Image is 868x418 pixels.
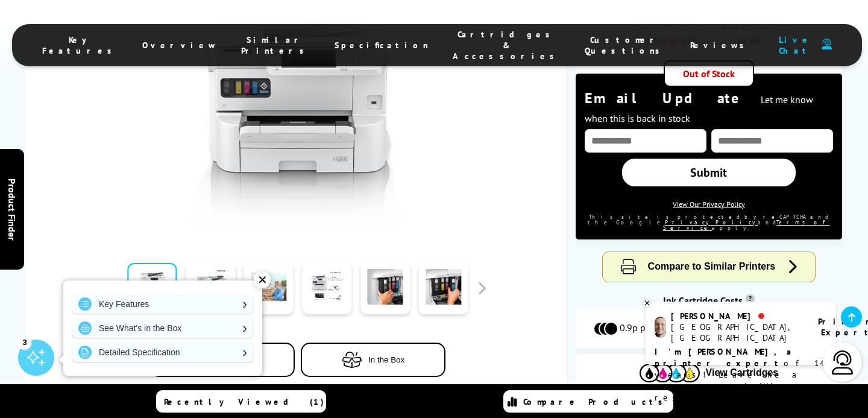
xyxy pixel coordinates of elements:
span: Specification [335,40,429,51]
span: Key Features [42,34,118,56]
span: Reviews [690,40,750,51]
a: Submit [622,159,796,186]
div: [GEOGRAPHIC_DATA], [GEOGRAPHIC_DATA] [671,321,803,343]
div: 3 [18,335,31,349]
span: Compare Products [523,396,669,407]
span: 0.9p per mono page [620,321,703,336]
div: ✕ [254,271,271,288]
a: Key Features [72,294,253,314]
a: See What's in the Box [72,318,253,338]
sup: Cost per page [746,294,755,303]
a: Recently Viewed (1) [156,390,326,413]
div: Out of Stock [664,60,754,87]
a: Terms of Service [663,219,830,231]
span: Cartridges & Accessories [453,29,561,62]
button: In the Box [301,343,445,377]
p: of 14 years! Leave me a message and I'll respond ASAP [655,346,827,404]
span: Product Finder [6,178,18,240]
b: I'm [PERSON_NAME], a printer expert [655,346,795,369]
img: user-headset-duotone.svg [822,39,832,50]
div: Email Update [585,89,833,126]
span: Live Chat [775,34,816,56]
span: Compare to Similar Printers [648,261,776,271]
span: Overview [142,40,217,51]
div: Ink Cartridge Costs [576,294,842,306]
button: View Cartridges [585,363,833,383]
span: In the Box [368,355,404,364]
a: Detailed Specification [72,343,253,362]
img: Cartridges [640,364,700,382]
span: Let me know when this is back in stock [585,93,813,124]
a: Compare Products [503,390,673,413]
a: View Our Privacy Policy [673,200,745,209]
div: This site is protected by reCAPTCHA and the Google and apply. [585,214,833,230]
img: user-headset-light.svg [831,350,855,375]
span: Similar Printers [241,34,310,56]
button: Compare to Similar Printers [603,252,814,282]
span: Recently Viewed (1) [164,396,324,407]
img: ashley-livechat.png [655,317,666,338]
div: [PERSON_NAME] [671,311,803,321]
span: Customer Questions [585,34,666,56]
a: Privacy Policy [665,219,758,226]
